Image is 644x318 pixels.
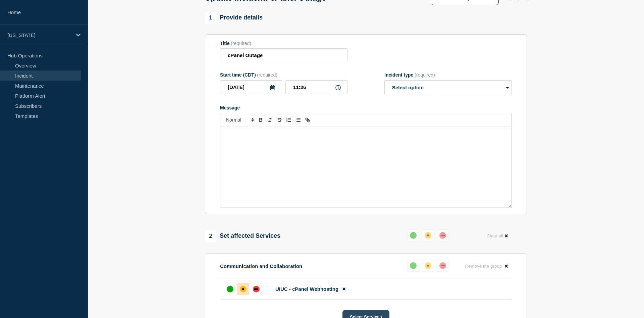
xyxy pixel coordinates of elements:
[231,41,251,46] span: (required)
[253,286,260,292] div: down
[205,230,280,242] div: Set affected Services
[422,229,434,241] button: affected
[205,12,263,24] div: Provide details
[220,127,512,208] div: Message
[265,116,275,124] button: Toggle italic text
[293,116,303,124] button: Toggle bulleted list
[220,41,347,46] div: Title
[410,262,417,269] div: up
[275,286,338,292] span: UIUC - cPanel Webhosting
[422,260,434,272] button: affected
[220,80,282,94] input: YYYY-MM-DD
[407,260,419,272] button: up
[220,72,347,78] div: Start time (CDT)
[437,229,449,241] button: down
[285,80,347,94] input: HH:MM
[303,116,312,124] button: Toggle link
[407,229,419,241] button: up
[384,72,512,78] div: Incident type
[425,232,431,239] div: affected
[220,263,302,269] p: Communication and Collaboration
[465,264,502,269] span: Remove the group
[439,262,446,269] div: down
[425,262,431,269] div: affected
[415,72,435,78] span: (required)
[223,116,256,124] span: Font size
[483,229,512,242] button: Clear all
[205,230,216,242] span: 2
[461,260,512,273] button: Remove the group
[220,105,512,110] div: Message
[227,286,233,292] div: up
[284,116,293,124] button: Toggle ordered list
[220,48,347,62] input: Title
[256,116,265,124] button: Toggle bold text
[275,116,284,124] button: Toggle strikethrough text
[205,12,216,24] span: 1
[439,232,446,239] div: down
[7,32,72,38] p: [US_STATE]
[240,286,247,292] div: affected
[410,232,417,239] div: up
[384,80,512,95] select: Incident type
[257,72,277,78] span: (required)
[437,260,449,272] button: down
